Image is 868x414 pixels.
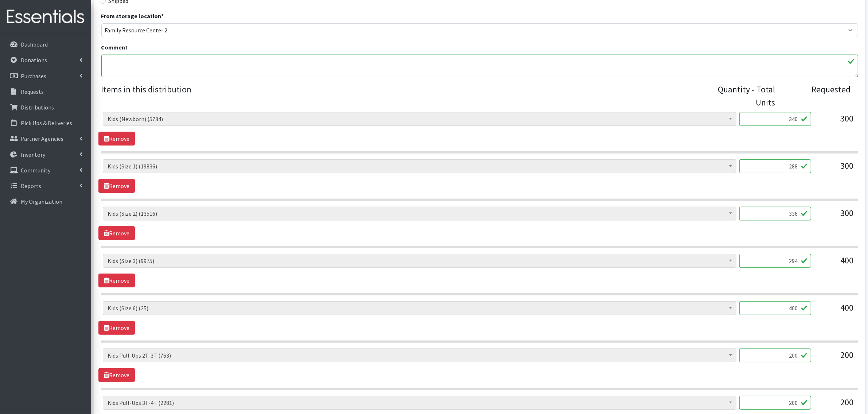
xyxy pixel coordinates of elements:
[103,207,736,220] span: Kids (Size 2) (13516)
[817,349,853,368] div: 200
[739,396,811,410] input: Quantity
[103,396,736,410] span: Kids Pull-Ups 3T-4T (2281)
[103,112,736,126] span: Kids (Newborn) (5734)
[21,72,46,80] p: Purchases
[21,41,48,48] p: Dashboard
[21,56,47,64] p: Donations
[21,119,72,127] p: Pick Ups & Deliveries
[3,5,88,29] img: HumanEssentials
[3,69,88,83] a: Purchases
[101,12,164,20] label: From storage location
[3,179,88,193] a: Reports
[101,55,858,77] textarea: Wipes - 130 We can pick up [DATE]
[817,159,853,179] div: 300
[108,114,732,124] span: Kids (Newborn) (5734)
[98,274,135,287] a: Remove
[103,159,736,173] span: Kids (Size 1) (19836)
[98,179,135,193] a: Remove
[98,321,135,335] a: Remove
[108,303,732,313] span: Kids (Size 6) (25)
[739,349,811,362] input: Quantity
[103,301,736,315] span: Kids (Size 6) (25)
[21,104,54,111] p: Distributions
[3,116,88,130] a: Pick Ups & Deliveries
[817,301,853,321] div: 400
[817,254,853,274] div: 400
[98,226,135,240] a: Remove
[161,12,164,20] abbr: required
[3,194,88,209] a: My Organization
[101,43,128,52] label: Comment
[3,163,88,178] a: Community
[739,301,811,315] input: Quantity
[739,112,811,126] input: Quantity
[103,349,736,362] span: Kids Pull-Ups 2T-3T (763)
[108,398,732,408] span: Kids Pull-Ups 3T-4T (2281)
[21,88,44,95] p: Requests
[103,254,736,268] span: Kids (Size 3) (9975)
[108,350,732,361] span: Kids Pull-Ups 2T-3T (763)
[817,207,853,226] div: 300
[739,159,811,173] input: Quantity
[3,53,88,67] a: Donations
[21,198,62,205] p: My Organization
[3,100,88,115] a: Distributions
[707,83,775,109] div: Quantity - Total Units
[3,37,88,52] a: Dashboard
[739,254,811,268] input: Quantity
[98,368,135,382] a: Remove
[817,112,853,132] div: 300
[3,131,88,146] a: Partner Agencies
[101,83,707,106] legend: Items in this distribution
[21,151,45,158] p: Inventory
[108,256,732,266] span: Kids (Size 3) (9975)
[21,182,41,190] p: Reports
[108,161,732,171] span: Kids (Size 1) (19836)
[21,167,50,174] p: Community
[108,208,732,219] span: Kids (Size 2) (13516)
[98,132,135,146] a: Remove
[3,84,88,99] a: Requests
[739,207,811,220] input: Quantity
[782,83,851,109] div: Requested
[21,135,63,142] p: Partner Agencies
[3,147,88,162] a: Inventory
